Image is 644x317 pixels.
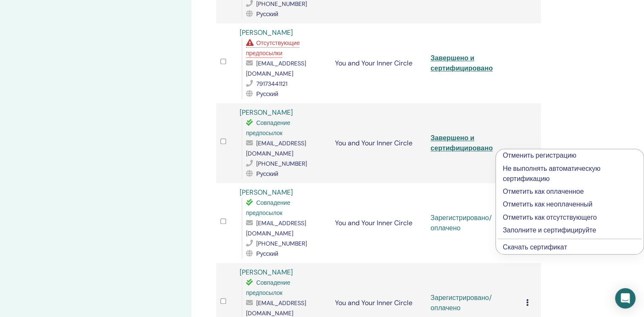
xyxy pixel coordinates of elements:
[246,219,306,237] span: [EMAIL_ADDRESS][DOMAIN_NAME]
[256,160,307,167] span: [PHONE_NUMBER]
[503,199,637,209] p: Отметить как неоплаченный
[256,240,307,247] span: [PHONE_NUMBER]
[256,170,278,178] span: Русский
[331,103,426,183] td: You and Your Inner Circle
[331,183,426,263] td: You and Your Inner Circle
[240,28,293,37] a: [PERSON_NAME]
[246,199,290,217] span: Совпадение предпосылок
[256,90,278,98] span: Русский
[246,59,306,77] span: [EMAIL_ADDRESS][DOMAIN_NAME]
[430,133,492,153] a: Завершено и сертифицировано
[256,250,278,258] span: Русский
[430,54,492,73] a: Завершено и сертифицировано
[503,150,637,161] p: Отменить регистрацию
[503,164,637,184] p: Не выполнять автоматическую сертификацию
[240,188,293,197] a: [PERSON_NAME]
[331,23,426,103] td: You and Your Inner Circle
[503,187,637,197] p: Отметить как оплаченное
[503,243,567,252] a: Скачать сертификат
[615,288,635,309] div: Open Intercom Messenger
[503,212,637,223] p: Отметить как отсутствующего
[246,119,290,137] span: Совпадение предпосылок
[246,299,306,317] span: [EMAIL_ADDRESS][DOMAIN_NAME]
[256,10,278,18] span: Русский
[256,80,287,88] span: 79173441121
[246,39,300,57] span: Отсутствующие предпосылки
[503,225,637,235] p: Заполните и сертифицируйте
[246,279,290,297] span: Совпадение предпосылок
[240,268,293,277] a: [PERSON_NAME]
[240,108,293,117] a: [PERSON_NAME]
[246,139,306,157] span: [EMAIL_ADDRESS][DOMAIN_NAME]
